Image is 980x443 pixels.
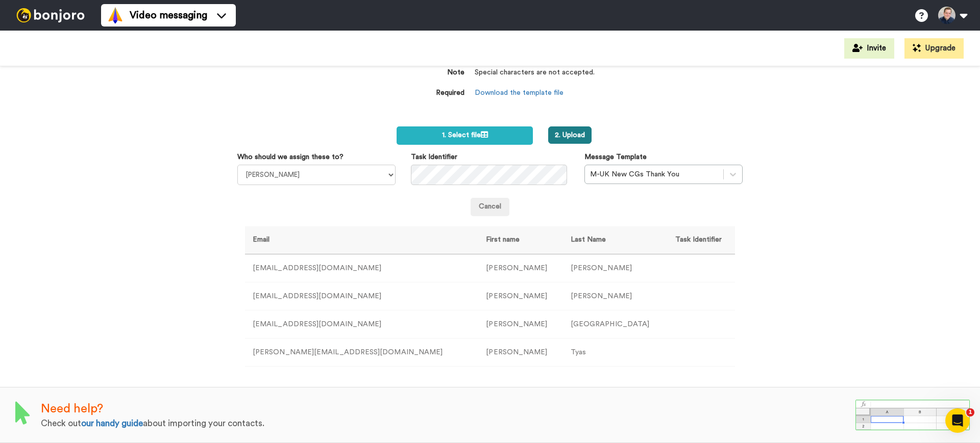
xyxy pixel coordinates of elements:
a: Download the template file [475,89,563,96]
dt: Required [383,88,464,98]
label: Who should we assign these to? [237,152,344,162]
span: Video messaging [130,8,207,22]
button: 2. Upload [548,126,592,144]
th: Last Name [563,226,668,254]
div: Need help? [41,400,855,418]
a: our handy guide [81,419,143,428]
td: Tyas [563,338,668,367]
th: First name [478,226,563,254]
iframe: Intercom live chat [945,408,970,433]
label: Task Identifier [411,152,457,162]
span: 1. Select file [442,132,488,139]
td: [GEOGRAPHIC_DATA] [563,310,668,338]
div: Check out about importing your contacts. [41,418,855,430]
label: Message Template [584,152,647,162]
td: [PERSON_NAME] [478,310,563,338]
a: Cancel [471,198,509,216]
button: Invite [844,38,894,59]
th: Task Identifier [668,226,735,254]
td: [EMAIL_ADDRESS][DOMAIN_NAME] [245,310,478,338]
button: Upgrade [904,38,964,59]
td: [PERSON_NAME][EMAIL_ADDRESS][DOMAIN_NAME] [245,338,478,367]
th: Email [245,226,478,254]
td: [EMAIL_ADDRESS][DOMAIN_NAME] [245,254,478,282]
dd: Special characters are not accepted. [475,68,597,88]
span: 1 [966,408,974,416]
dt: Note [383,68,464,78]
td: [PERSON_NAME] [478,338,563,367]
img: bj-logo-header-white.svg [12,8,89,22]
td: [PERSON_NAME] [563,254,668,282]
td: [PERSON_NAME] [563,282,668,310]
img: vm-color.svg [107,7,124,23]
td: [EMAIL_ADDRESS][DOMAIN_NAME] [245,282,478,310]
td: [PERSON_NAME] [478,282,563,310]
td: [PERSON_NAME] [478,254,563,282]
